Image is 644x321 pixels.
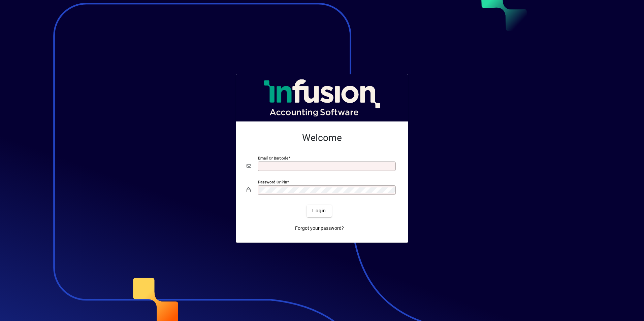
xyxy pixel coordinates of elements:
h2: Welcome [247,132,397,144]
mat-label: Password or Pin [258,179,287,184]
span: Login [312,207,326,214]
button: Login [307,205,331,217]
mat-label: Email or Barcode [258,155,288,160]
span: Forgot your password? [295,225,344,232]
a: Forgot your password? [292,222,347,235]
